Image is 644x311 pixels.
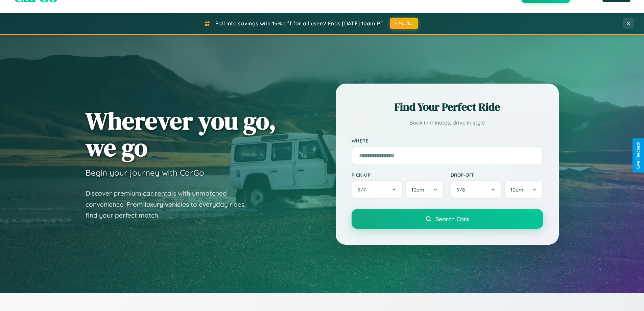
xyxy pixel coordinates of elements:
h1: Wherever you go, we go [86,107,276,161]
button: 9/8 [451,180,502,199]
h3: Begin your journey with CarGo [86,168,204,178]
label: Pick-up [352,172,444,178]
button: 10am [405,180,444,199]
h2: Find Your Perfect Ride [352,99,543,114]
p: Discover premium car rentals with unmatched convenience. From luxury vehicles to everyday rides, ... [86,188,255,221]
button: 10am [504,180,543,199]
span: 10am [510,186,523,193]
button: Search Cars [352,209,543,229]
label: Drop-off [451,172,543,178]
span: Search Cars [435,215,469,223]
span: 10am [411,186,424,193]
p: Book in minutes, drive in style [352,118,543,128]
div: Give Feedback [636,142,641,169]
button: 9/7 [352,180,403,199]
span: 9 / 7 [358,186,369,193]
button: FALL15 [390,18,418,29]
span: Fall into savings with 15% off for all users! Ends [DATE] 10am PT. [215,20,385,27]
span: 9 / 8 [457,186,468,193]
label: Where [352,138,543,143]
